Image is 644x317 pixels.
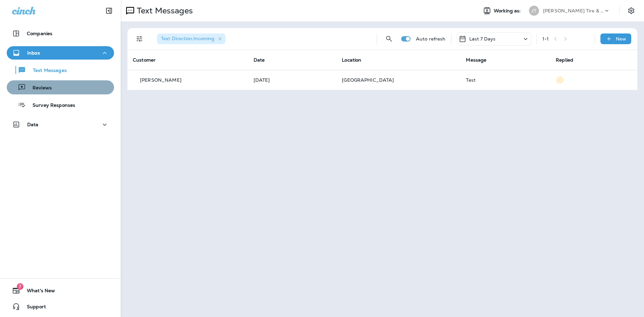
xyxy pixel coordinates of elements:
[494,8,522,14] span: Working as:
[7,98,114,112] button: Survey Responses
[157,33,225,44] div: Text Direction:Incoming
[416,36,446,42] p: Auto refresh
[27,50,40,56] p: Inbox
[616,36,626,42] p: New
[543,8,603,13] p: [PERSON_NAME] Tire & Auto
[26,68,67,74] p: Text Messages
[7,118,114,131] button: Data
[7,63,114,77] button: Text Messages
[100,4,118,17] button: Collapse Sidebar
[7,27,114,40] button: Companies
[26,85,52,91] p: Reviews
[133,57,156,63] span: Customer
[382,32,396,46] button: Search Messages
[469,36,496,42] p: Last 7 Days
[542,36,549,42] div: 1 - 1
[140,77,181,83] p: [PERSON_NAME]
[133,32,146,46] button: Filters
[7,80,114,94] button: Reviews
[529,6,539,16] div: JT
[466,57,486,63] span: Message
[7,46,114,60] button: Inbox
[26,102,75,109] p: Survey Responses
[7,284,114,297] button: 7What's New
[625,5,637,17] button: Settings
[254,57,265,63] span: Date
[17,283,23,290] span: 7
[27,122,39,127] p: Data
[7,300,114,313] button: Support
[161,35,214,42] span: Text Direction : Incoming
[466,77,545,83] div: Test
[27,31,52,36] p: Companies
[134,6,193,16] p: Text Messages
[342,77,394,83] span: [GEOGRAPHIC_DATA]
[254,77,331,83] p: Sep 22, 2025 01:43 PM
[20,288,55,296] span: What's New
[342,57,361,63] span: Location
[556,57,573,63] span: Replied
[20,304,46,312] span: Support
